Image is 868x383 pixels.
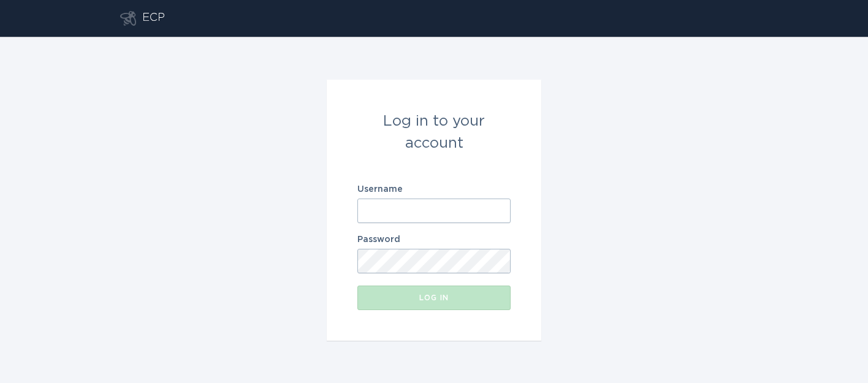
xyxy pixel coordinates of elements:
[120,11,136,26] button: Go to dashboard
[357,235,511,244] label: Password
[357,185,511,194] label: Username
[357,286,511,310] button: Log in
[142,11,165,26] div: ECP
[364,294,504,301] div: Log in
[357,110,511,154] div: Log in to your account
